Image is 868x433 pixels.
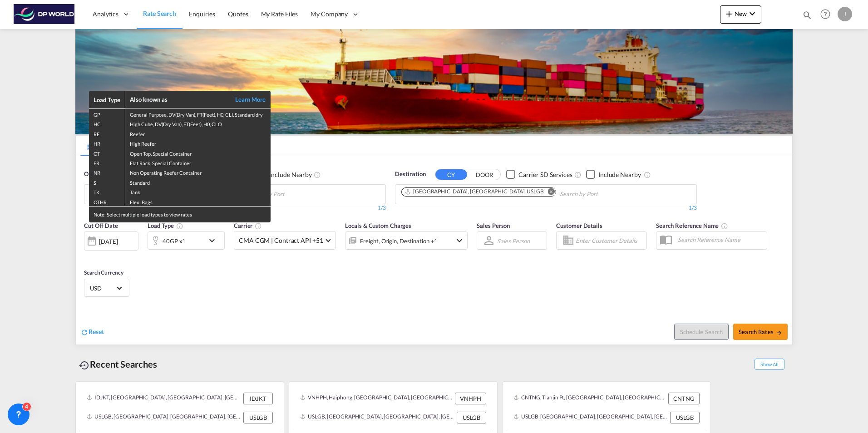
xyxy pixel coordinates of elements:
td: S [89,177,125,187]
td: Flexi Bags [125,197,271,207]
div: Note: Select multiple load types to view rates [89,207,271,222]
div: Also known as [130,95,225,103]
td: Open Top, Special Container [125,148,271,157]
th: Load Type [89,91,125,108]
td: OTHR [89,197,125,207]
td: Reefer [125,128,271,138]
td: HC [89,118,125,128]
td: Non Operating Reefer Container [125,167,271,177]
a: Learn More [225,95,266,103]
td: General Purpose, DV(Dry Van), FT(Feet), H0, CLI, Standard dry [125,108,271,118]
td: FR [89,157,125,167]
td: NR [89,167,125,177]
td: Flat Rack, Special Container [125,157,271,167]
td: GP [89,108,125,118]
td: High Reefer [125,138,271,148]
td: RE [89,128,125,138]
td: Tank [125,187,271,196]
td: HR [89,138,125,148]
td: OT [89,148,125,157]
td: TK [89,187,125,196]
td: Standard [125,177,271,187]
td: High Cube, DV(Dry Van), FT(Feet), H0, CLO [125,118,271,128]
